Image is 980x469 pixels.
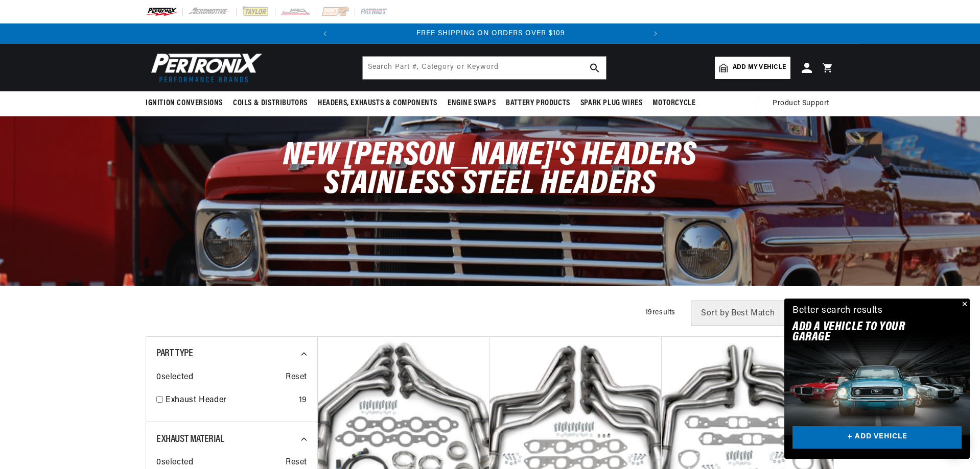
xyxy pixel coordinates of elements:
button: Close [958,299,970,311]
button: Translation missing: en.sections.announcements.previous_announcement [315,23,335,44]
span: 0 selected [156,371,193,384]
h2: Add A VEHICLE to your garage [792,322,936,343]
span: New [PERSON_NAME]'s Headers Stainless Steel Headers [283,139,697,201]
span: Ignition Conversions [146,98,223,109]
button: Translation missing: en.sections.announcements.next_announcement [645,23,666,44]
span: Part Type [156,349,193,359]
button: search button [584,57,606,79]
summary: Headers, Exhausts & Components [313,91,442,115]
a: + ADD VEHICLE [792,426,962,449]
a: Exhaust Header [166,394,295,407]
summary: Product Support [773,91,834,116]
div: 19 [299,394,307,407]
span: Spark Plug Wires [580,98,643,109]
span: Sort by [701,309,729,317]
span: 19 results [645,309,675,316]
span: Headers, Exhausts & Components [318,98,437,109]
span: Add my vehicle [733,63,786,72]
input: Search Part #, Category or Keyword [363,57,606,79]
div: Better search results [792,304,883,318]
span: Motorcycle [652,98,695,109]
select: Sort by [691,301,824,326]
summary: Spark Plug Wires [575,91,648,115]
span: Reset [286,371,307,384]
summary: Engine Swaps [442,91,501,115]
a: Add my vehicle [715,57,790,79]
summary: Coils & Distributors [228,91,313,115]
span: Product Support [773,98,829,109]
summary: Motorcycle [647,91,701,115]
span: Battery Products [506,98,570,109]
span: Coils & Distributors [233,98,308,109]
div: 2 of 2 [336,28,646,39]
summary: Battery Products [501,91,575,115]
span: Engine Swaps [448,98,496,109]
slideshow-component: Translation missing: en.sections.announcements.announcement_bar [120,23,860,44]
summary: Ignition Conversions [146,91,228,115]
img: Pertronix [146,50,263,85]
div: Announcement [336,28,646,39]
span: FREE SHIPPING ON ORDERS OVER $109 [416,30,565,37]
span: Exhaust Material [156,434,224,445]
